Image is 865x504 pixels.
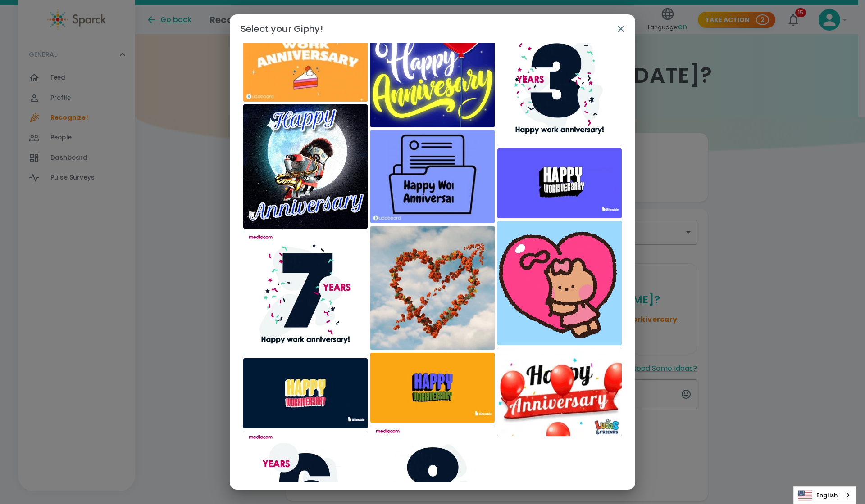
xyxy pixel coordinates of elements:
[497,148,622,218] img: Work Anniversary GIF by Biteable
[497,221,622,345] img: Kawaii gif. Cat wearing a pink dress and bow pushes forward into a big pink heart, then turns to ...
[370,3,495,127] img: Happy Anniversary Celebration GIF by Lucas and Friends by RV AppStudios
[243,9,368,102] img: Kudoboard GIF
[793,486,856,504] aside: Language selected: English
[243,358,368,428] img: Work Anniversary GIF by Biteable
[370,130,495,223] img: Kudoboard GIF
[230,14,635,43] h2: Select your Giphy!
[497,22,622,146] img: Anniversary Peoplefirst GIF by MediaComGlobal
[793,486,856,504] div: Language
[370,353,495,423] img: Work Anniversary GIF by Biteable
[243,231,368,355] img: Anniversary Peoplefirst GIF by MediaComGlobal
[370,226,495,350] img: Digital compilation gif. Creeping vine forms the shape of a heart as red flowers grow around it. ...
[497,348,622,436] img: Happy Anniversary Confetti GIF by Lucas and Friends by RV AppStudios
[794,487,856,504] a: English
[243,104,368,229] img: Dance Love GIF by chris timmons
